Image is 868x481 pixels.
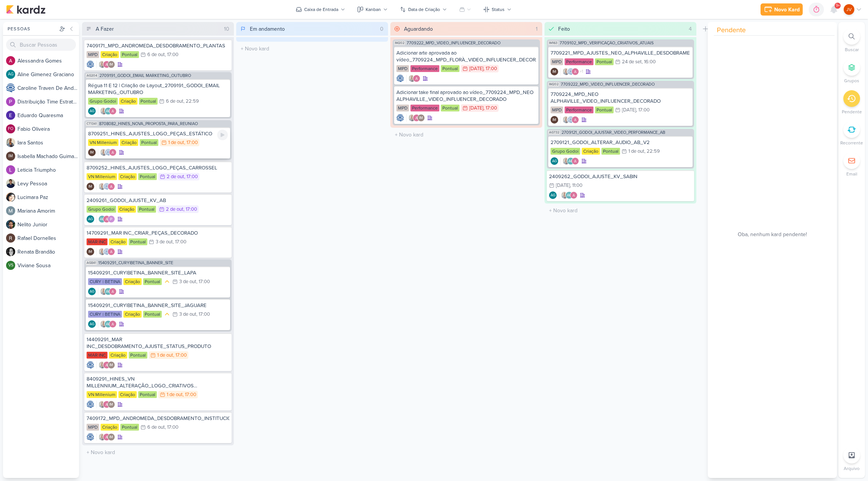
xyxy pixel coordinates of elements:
[120,424,139,431] div: Pontual
[86,74,98,78] span: AG204
[556,183,570,188] div: [DATE]
[119,98,137,105] div: Criação
[408,114,416,122] img: Iara Santos
[483,106,497,111] div: , 17:00
[96,248,115,255] div: Colaboradores: Iara Santos, Caroline Traven De Andrade, Alessandra Gomes
[147,425,165,430] div: 6 de out
[87,248,94,255] div: Isabella Machado Guimarães
[98,61,106,68] img: Iara Santos
[17,248,79,256] div: R e n a t a B r a n d ã o
[88,149,96,156] div: Isabella Machado Guimarães
[163,278,171,285] div: Prioridade Média
[103,401,110,408] img: Alessandra Gomes
[87,361,94,369] div: Criador(a): Caroline Traven De Andrade
[96,401,115,408] div: Colaboradores: Iara Santos, Alessandra Gomes, Isabella Machado Guimarães
[165,52,178,57] div: , 17:00
[98,149,117,156] div: Colaboradores: Iara Santos, Caroline Traven De Andrade, Alessandra Gomes
[17,84,79,92] div: C a r o l i n e T r a v e n D e A n d r a d e
[565,191,573,199] div: Aline Gimenez Graciano
[143,311,162,318] div: Pontual
[109,352,127,359] div: Criação
[166,207,183,212] div: 2 de out
[87,433,94,441] img: Caroline Traven De Andrade
[396,75,404,82] div: Criador(a): Caroline Traven De Andrade
[98,248,106,255] img: Iara Santos
[6,165,15,174] img: Leticia Triumpho
[87,183,94,190] div: Isabella Machado Guimarães
[88,107,96,115] div: Aline Gimenez Graciano
[6,179,15,188] img: Levy Pessoa
[567,194,572,197] p: AG
[560,116,579,124] div: Colaboradores: Iara Santos, Caroline Traven De Andrade, Alessandra Gomes
[548,130,560,135] span: AG732
[100,320,107,328] img: Iara Santos
[17,98,79,106] div: D i s t r i b u i ç ã o T i m e E s t r a t é g i c o
[106,110,111,113] p: AG
[6,83,15,92] img: Caroline Traven De Andrade
[441,105,459,111] div: Pontual
[109,288,117,295] img: Alessandra Gomes
[98,183,106,190] img: Iara Santos
[104,107,112,115] div: Aline Gimenez Graciano
[377,25,387,33] div: 0
[109,436,113,439] p: IM
[406,75,420,82] div: Colaboradores: Iara Santos, Alessandra Gomes
[552,160,557,163] p: AG
[140,139,158,146] div: Pontual
[98,288,117,295] div: Colaboradores: Iara Santos, Aline Gimenez Graciano, Alessandra Gomes
[138,391,157,398] div: Pontual
[561,82,655,86] span: 7709222_MPD_VIDEO_INFLUENCER_DECORADO
[103,433,110,441] img: Alessandra Gomes
[570,183,582,188] div: , 11:00
[469,106,483,111] div: [DATE]
[120,139,138,146] div: Criação
[173,353,187,358] div: , 17:00
[17,207,79,215] div: M a r i a n a A m o r i m
[104,288,112,295] div: Aline Gimenez Graciano
[8,72,14,77] p: AG
[552,70,556,74] p: IM
[551,157,558,165] div: Aline Gimenez Graciano
[6,233,15,243] img: Rafael Dornelles
[565,107,593,113] div: Performance
[90,151,94,155] p: IM
[196,312,210,317] div: , 17:00
[88,288,96,295] div: Aline Gimenez Graciano
[104,149,112,156] img: Caroline Traven De Andrade
[87,415,229,422] div: 7409172_MPD_ANDROMEDA_DESDOBRAMENTO_INSTITUCIONAL_LOCALIZAÇÃO
[410,65,439,72] div: Performance
[87,165,229,171] div: 8709252_HINES_AJUSTES_LOGO_PEÇAS_CARROSSEL
[17,262,79,269] div: V i v i a n e S o u s a
[88,149,96,156] div: Criador(a): Isabella Machado Guimarães
[622,108,636,113] div: [DATE]
[123,278,142,285] div: Criação
[561,191,568,199] img: Iara Santos
[6,138,15,147] img: Iara Santos
[567,116,574,124] img: Caroline Traven De Andrade
[98,215,106,223] div: Aline Gimenez Graciano
[87,206,116,213] div: Grupo Godoi
[392,129,541,140] input: + Novo kard
[483,66,497,71] div: , 17:00
[469,66,483,71] div: [DATE]
[90,110,95,113] p: AG
[100,218,105,221] p: AG
[138,173,157,180] div: Pontual
[87,401,94,408] img: Caroline Traven De Andrade
[622,60,642,64] div: 24 de set
[551,194,556,197] p: AG
[88,278,122,285] div: CURY | BETINA
[87,183,94,190] div: Criador(a): Isabella Machado Guimarães
[109,238,127,245] div: Criação
[107,61,115,68] div: Isabella Machado Guimarães
[96,61,115,68] div: Colaboradores: Iara Santos, Alessandra Gomes, Isabella Machado Guimarães
[88,302,228,309] div: 15409291_CURY|BETINA_BANNER_SITE_JAGUARE
[221,25,232,33] div: 10
[396,65,409,72] div: MPD
[98,261,173,265] span: 15409291_CURY|BETINA_BANNER_SITE
[96,183,115,190] div: Colaboradores: Iara Santos, Caroline Traven De Andrade, Alessandra Gomes
[88,250,92,254] p: IM
[17,193,79,201] div: L u c i m a r a P a z
[87,376,229,389] div: 8409291_HINES_VN MILLENNIUM_ALTERAÇÃO_LOGO_CRIATIVOS ATIVOS_ESTÁTICO
[548,82,559,86] span: IM202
